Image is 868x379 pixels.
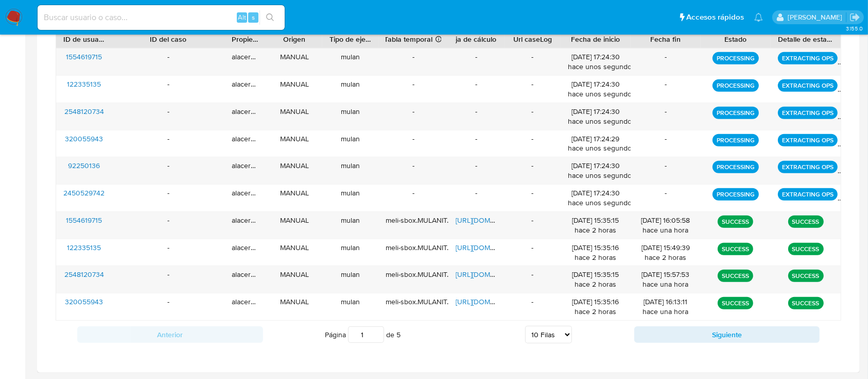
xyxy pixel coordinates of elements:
[259,10,281,25] button: search-icon
[849,12,860,23] a: Salir
[238,12,246,22] span: Alt
[38,11,285,24] input: Buscar usuario o caso...
[788,12,846,22] p: alan.cervantesmartinez@mercadolibre.com.mx
[686,12,744,23] span: Accesos rápidos
[846,24,863,32] span: 3.155.0
[754,13,763,22] a: Notificaciones
[252,12,255,22] span: s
